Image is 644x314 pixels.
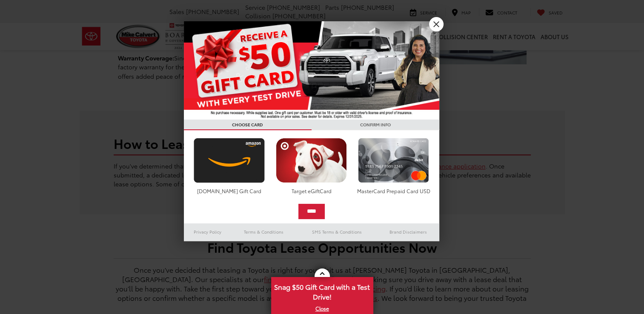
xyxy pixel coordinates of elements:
[274,138,349,183] img: targetcard.png
[297,227,377,237] a: SMS Terms & Conditions
[356,187,431,194] div: MasterCard Prepaid Card USD
[356,138,431,183] img: mastercard.png
[231,227,296,237] a: Terms & Conditions
[274,187,349,194] div: Target eGiftCard
[192,187,267,194] div: [DOMAIN_NAME] Gift Card
[272,278,372,304] span: Snag $50 Gift Card with a Test Drive!
[377,227,439,237] a: Brand Disclaimers
[184,21,439,120] img: 55838_top_625864.jpg
[184,120,312,130] h3: CHOOSE CARD
[184,227,232,237] a: Privacy Policy
[192,138,267,183] img: amazoncard.png
[312,120,439,130] h3: CONFIRM INFO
